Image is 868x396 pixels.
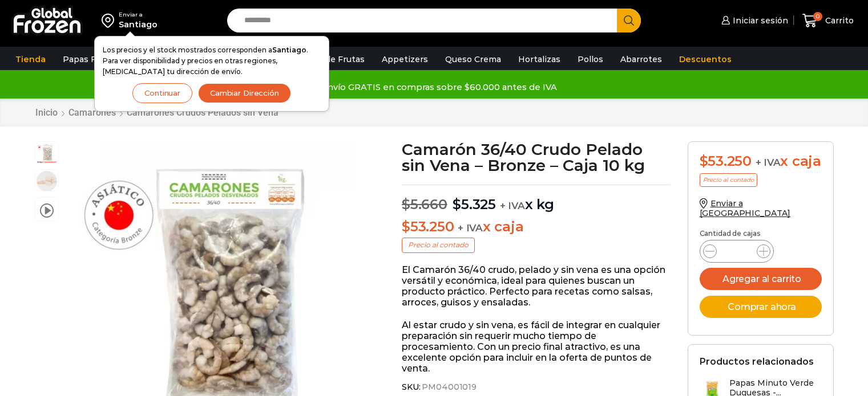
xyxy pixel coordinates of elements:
span: SKU: [402,382,671,392]
div: x caja [700,153,822,170]
input: Product quantity [726,243,748,259]
a: Pollos [572,48,609,70]
bdi: 5.660 [402,196,447,213]
a: Iniciar sesión [718,9,788,32]
span: 36/40 rpd bronze [35,170,58,193]
p: Cantidad de cajas [700,230,822,238]
a: Enviar a [GEOGRAPHIC_DATA] [700,198,791,218]
span: $ [453,196,461,213]
button: Cambiar Dirección [198,83,291,103]
img: address-field-icon.svg [102,11,119,30]
p: El Camarón 36/40 crudo, pelado y sin vena es una opción versátil y económica, ideal para quienes ... [402,264,671,308]
strong: Santiago [272,46,306,54]
a: Descuentos [673,48,737,70]
span: Iniciar sesión [730,15,788,26]
a: Pulpa de Frutas [293,48,370,70]
div: Enviar a [119,11,158,19]
a: Appetizers [376,48,434,70]
span: + IVA [458,222,483,234]
p: Al estar crudo y sin vena, es fácil de integrar en cualquier preparación sin requerir mucho tiemp... [402,320,671,374]
a: Hortalizas [512,48,566,70]
bdi: 5.325 [453,196,496,213]
p: x caja [402,219,671,235]
div: Santiago [119,19,158,30]
span: Carrito [822,15,854,26]
p: Los precios y el stock mostrados corresponden a . Para ver disponibilidad y precios en otras regi... [103,44,321,77]
span: PM04001019 [420,382,477,392]
p: Precio al contado [700,173,757,187]
span: $ [700,153,708,169]
a: Papas Fritas [57,48,120,70]
nav: Breadcrumb [35,107,279,118]
span: + IVA [756,157,781,168]
span: Camaron 36/40 RPD Bronze [35,142,58,165]
a: 0 Carrito [800,7,857,34]
button: Agregar al carrito [700,268,822,290]
p: x kg [402,185,671,213]
h1: Camarón 36/40 Crudo Pelado sin Vena – Bronze – Caja 10 kg [402,141,671,173]
a: Tienda [10,48,51,70]
span: 0 [813,12,822,21]
h2: Productos relacionados [700,356,814,367]
span: + IVA [500,200,525,211]
a: Camarones Crudos Pelados sin Vena [126,107,279,118]
a: Inicio [35,107,58,118]
button: Continuar [132,83,192,103]
span: $ [402,218,410,235]
a: Abarrotes [615,48,668,70]
bdi: 53.250 [700,153,752,169]
span: $ [402,196,410,213]
bdi: 53.250 [402,218,454,235]
button: Search button [617,9,641,32]
button: Comprar ahora [700,296,822,318]
a: Camarones [68,107,116,118]
p: Precio al contado [402,238,475,252]
a: Queso Crema [439,48,507,70]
